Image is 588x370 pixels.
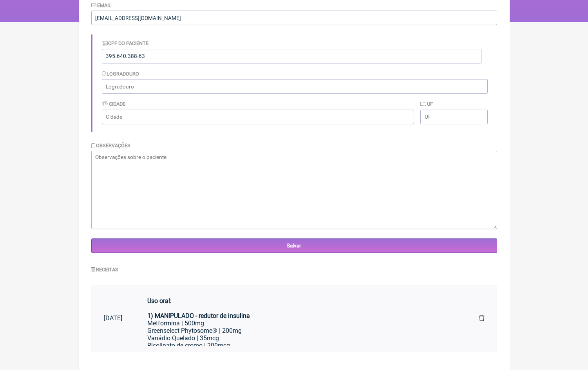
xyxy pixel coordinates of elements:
[420,110,487,124] input: UF
[91,308,135,328] a: [DATE]
[102,79,488,94] input: Logradouro
[102,101,126,107] label: Cidade
[91,238,497,253] input: Salvar
[147,342,454,357] div: Picolinato de cromo | 200mcg [MEDICAL_DATA] | 80mg
[102,40,149,46] label: CPF do Paciente
[147,319,454,327] div: Metformina | 500mg
[91,11,497,25] input: paciente@email.com
[420,101,433,107] label: UF
[102,49,481,63] input: Identificação do Paciente
[147,327,454,334] div: Greenselect Phytosome® | 200mg
[147,334,454,342] div: Vanádio Quelado | 35mcg
[91,143,131,148] label: Observações
[102,110,414,124] input: Cidade
[91,2,112,8] label: Email
[147,312,250,319] strong: 1) MANIPULADO - redutor de insulina
[91,267,119,273] label: Receitas
[135,291,467,346] a: Uso oral:1) MANIPULADO - redutor de insulinaMetformina | 500mgGreenselect Phytosome® | 200mgVanád...
[102,71,139,77] label: Logradouro
[147,297,172,305] strong: Uso oral:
